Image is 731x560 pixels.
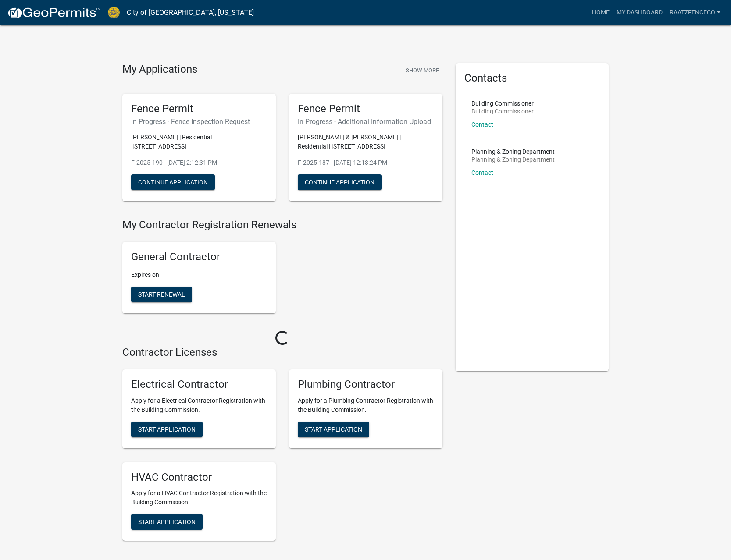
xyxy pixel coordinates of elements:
p: Planning & Zoning Department [471,156,555,163]
p: Building Commissioner [471,100,534,106]
p: [PERSON_NAME] | Residential | [STREET_ADDRESS] [131,133,267,151]
p: F-2025-190 - [DATE] 2:12:31 PM [131,158,267,167]
button: Start Renewal [131,287,192,302]
button: Show More [402,63,442,78]
wm-registration-list-section: My Contractor Registration Renewals [122,219,442,320]
button: Start Application [131,422,203,437]
a: raatzfenceco [666,4,724,21]
span: Start Application [138,425,196,432]
h4: My Contractor Registration Renewals [122,219,442,231]
h4: Contractor Licenses [122,346,442,359]
h5: Fence Permit [131,103,267,115]
p: Apply for a Plumbing Contractor Registration with the Building Commission. [298,396,434,415]
h5: HVAC Contractor [131,471,267,484]
h5: General Contractor [131,251,267,263]
button: Start Application [298,422,369,437]
p: [PERSON_NAME] & [PERSON_NAME] | Residential | [STREET_ADDRESS] [298,133,434,151]
h5: Plumbing Contractor [298,378,434,391]
a: My Dashboard [613,4,666,21]
h5: Electrical Contractor [131,378,267,391]
a: Contact [471,121,493,128]
h5: Fence Permit [298,103,434,115]
a: Home [588,4,613,21]
span: Start Application [138,518,196,525]
p: Planning & Zoning Department [471,149,555,155]
p: Building Commissioner [471,108,534,114]
a: Contact [471,169,493,176]
p: Apply for a HVAC Contractor Registration with the Building Commission. [131,489,267,507]
h6: In Progress - Fence Inspection Request [131,117,267,126]
button: Continue Application [298,174,382,190]
p: Apply for a Electrical Contractor Registration with the Building Commission. [131,396,267,415]
p: Expires on [131,270,267,280]
p: F-2025-187 - [DATE] 12:13:24 PM [298,158,434,167]
button: Start Application [131,514,203,530]
h6: In Progress - Additional Information Upload [298,117,434,126]
a: City of [GEOGRAPHIC_DATA], [US_STATE] [127,5,254,20]
span: Start Application [305,425,362,432]
img: City of Jeffersonville, Indiana [108,7,120,18]
button: Continue Application [131,174,215,190]
h5: Contacts [464,72,600,85]
span: Start Renewal [138,291,185,298]
h4: My Applications [122,63,197,76]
